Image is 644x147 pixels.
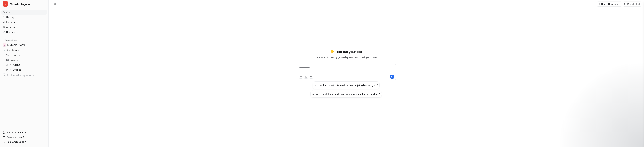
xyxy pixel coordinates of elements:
a: Create a new Bot [1,135,47,140]
img: menu_add.svg [43,39,45,41]
p: Sources [10,58,19,62]
p: Overview [10,53,20,57]
img: customize [598,3,600,5]
p: Integrations [5,39,17,41]
span: V [3,1,8,7]
a: Invite teammates [1,130,47,135]
a: Customize [1,30,47,34]
img: reset [624,3,626,5]
p: AI Agent [10,63,20,67]
p: AI Copilot [10,68,21,71]
img: Hoe kan ik mijn nieuwsbriefinschrijving bevestigen? [315,84,317,86]
img: Zendesk [3,49,5,51]
a: Explore all integrations [1,73,47,78]
a: AI Agent [5,63,47,67]
span: [DOMAIN_NAME] [7,43,26,47]
p: Zendesk [7,49,17,52]
img: www.voordeelwijnen.nl [3,44,5,46]
h3: Wat moet ik doen als mijn wijn van smaak is veranderd? [316,92,380,96]
a: Help and support [1,140,47,144]
a: History [1,15,47,20]
img: expand menu [2,39,4,41]
img: Wat moet ik doen als mijn wijn van smaak is veranderd? [312,93,315,95]
a: www.voordeelwijnen.nl[DOMAIN_NAME] [1,42,47,47]
button: Reset Chat [623,2,641,6]
p: Use one of the suggested questions or ask your own [315,56,377,59]
h3: Hoe kan ik mijn nieuwsbriefinschrijving bevestigen? [318,83,378,87]
div: Chat [54,2,59,6]
a: Chat [1,10,47,15]
p: Show Customize [601,2,620,6]
button: Show Customize [597,2,622,6]
a: Sources [5,58,47,62]
button: Integrations [1,38,18,42]
button: Wat moet ik doen als mijn wijn van smaak is veranderd?Wat moet ik doen als mijn wijn van smaak is... [310,90,382,98]
span: Voordeelwijnen [10,2,30,6]
a: Overview [5,53,47,57]
a: Articles [1,25,47,30]
p: 👇 Test out your bot [330,49,362,54]
button: Hoe kan ik mijn nieuwsbriefinschrijving bevestigen?Hoe kan ik mijn nieuwsbriefinschrijving bevest... [313,81,380,89]
span: Explore all integrations [7,72,46,78]
img: explore all integrations [3,73,6,77]
a: AI Copilot [5,67,47,72]
a: Reports [1,20,47,25]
